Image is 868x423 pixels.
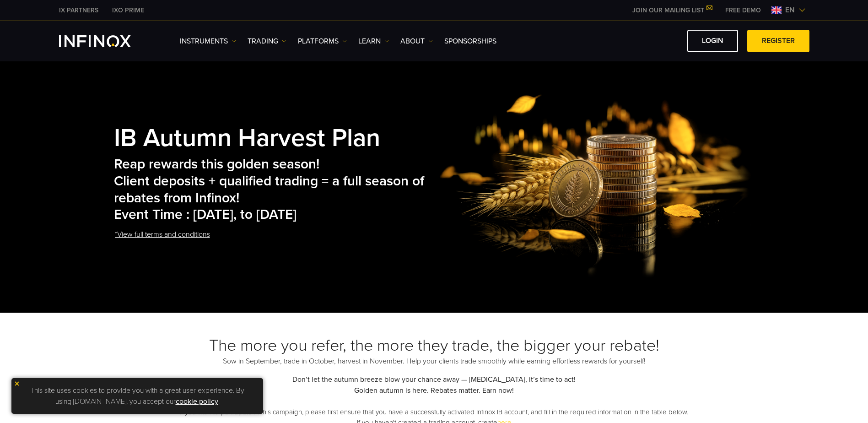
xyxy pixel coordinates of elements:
[747,30,809,52] a: REGISTER
[52,5,105,15] a: INFINOX
[176,397,218,406] a: cookie policy
[444,36,496,47] a: SPONSORSHIPS
[114,336,755,356] h3: The more you refer, the more they trade, the bigger your rebate!
[180,36,236,47] a: Instruments
[625,6,718,14] a: JOIN OUR MAILING LIST
[358,36,389,47] a: Learn
[298,36,347,47] a: PLATFORMS
[114,356,755,367] p: Sow in September, trade in October, harvest in November. Help your clients trade smoothly while e...
[687,30,738,52] a: LOGIN
[14,380,20,387] img: yellow close icon
[16,383,259,409] p: This site uses cookies to provide you with a great user experience. By using [DOMAIN_NAME], you a...
[718,5,768,15] a: INFINOX MENU
[105,5,151,15] a: INFINOX
[59,35,152,47] a: INFINOX Logo
[114,123,380,153] strong: IB Autumn Harvest Plan
[782,5,798,16] span: en
[400,36,433,47] a: ABOUT
[248,36,286,47] a: TRADING
[114,223,211,246] a: *View full terms and conditions
[114,156,440,223] h2: Reap rewards this golden season! Client deposits + qualified trading = a full season of rebates f...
